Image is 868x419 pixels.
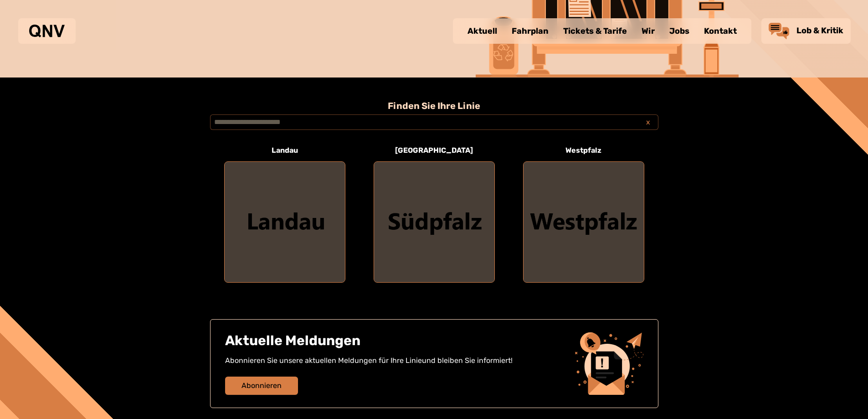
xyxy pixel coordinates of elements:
img: QNV Logo [29,25,65,37]
h6: Westpfalz [562,143,605,158]
a: Lob & Kritik [769,23,843,39]
a: Jobs [662,19,697,43]
span: x [642,117,655,128]
a: Westpfalz Region Westpfalz [523,140,644,283]
a: Fahrplan [504,19,556,43]
h1: Aktuelle Meldungen [225,332,568,355]
a: Tickets & Tarife [556,19,634,43]
p: Abonnieren Sie unsere aktuellen Meldungen für Ihre Linie und bleiben Sie informiert! [225,355,568,377]
span: Lob & Kritik [796,26,843,36]
h3: Finden Sie Ihre Linie [210,96,658,116]
a: Wir [634,19,662,43]
h6: Landau [268,143,302,158]
a: QNV Logo [29,22,65,40]
img: newsletter [575,332,643,395]
a: Aktuell [460,19,504,43]
a: [GEOGRAPHIC_DATA] Region Südpfalz [374,140,495,283]
span: Abonnieren [241,380,282,391]
button: Abonnieren [225,377,298,395]
a: Kontakt [697,19,744,43]
h6: [GEOGRAPHIC_DATA] [391,143,477,158]
a: Landau Region Landau [224,140,345,283]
